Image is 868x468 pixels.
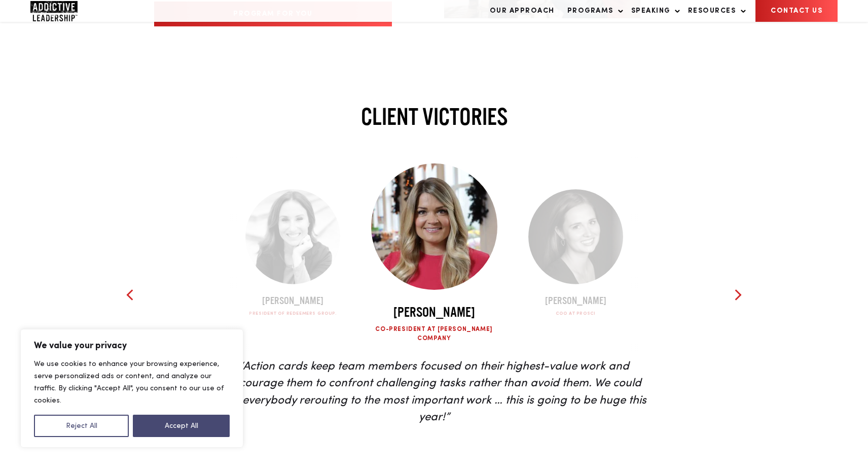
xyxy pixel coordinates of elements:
[528,295,623,307] p: [PERSON_NAME]
[562,1,624,21] a: Programs
[30,1,91,21] a: Home
[371,325,497,343] p: Co-President at [PERSON_NAME] Company
[34,340,230,352] p: We value your privacy
[371,305,497,320] p: [PERSON_NAME]
[30,1,78,21] img: Company Logo
[222,361,646,423] span: “Action cards keep team members focused on their highest-value work and encourage them to confron...
[245,310,340,317] p: President of Redeemers Group.
[626,1,680,21] a: Speaking
[683,1,746,21] a: Resources
[122,103,746,130] h2: CLIENT VICTORIES
[34,415,129,437] button: Reject All
[485,1,560,21] a: Our Approach
[528,310,623,317] p: COO at Prosci
[20,329,243,448] div: We value your privacy
[245,295,340,307] p: [PERSON_NAME]
[34,358,230,407] p: We use cookies to enhance your browsing experience, serve personalized ads or content, and analyz...
[133,415,230,437] button: Accept All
